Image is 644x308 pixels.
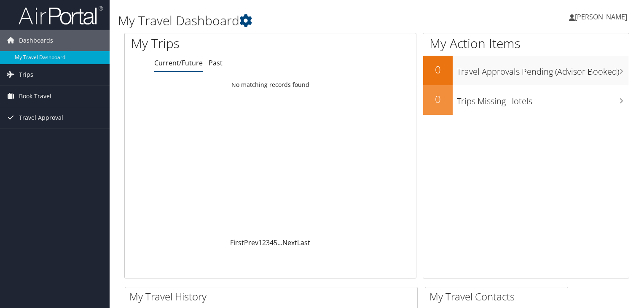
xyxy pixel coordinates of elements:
[230,238,244,247] a: First
[266,238,270,247] a: 3
[282,238,297,247] a: Next
[423,35,629,52] h1: My Action Items
[258,238,262,247] a: 1
[19,86,51,107] span: Book Travel
[270,238,274,247] a: 4
[129,289,417,304] h2: My Travel History
[19,5,103,25] img: airportal-logo.png
[125,77,416,92] td: No matching records found
[429,289,568,304] h2: My Travel Contacts
[262,238,266,247] a: 2
[274,238,277,247] a: 5
[131,35,288,52] h1: My Trips
[575,12,627,22] span: [PERSON_NAME]
[423,56,629,85] a: 0Travel Approvals Pending (Advisor Booked)
[457,62,629,78] h3: Travel Approvals Pending (Advisor Booked)
[209,58,223,68] a: Past
[423,85,629,115] a: 0Trips Missing Hotels
[19,30,53,51] span: Dashboards
[19,64,33,85] span: Trips
[457,91,629,107] h3: Trips Missing Hotels
[297,238,310,247] a: Last
[154,58,203,68] a: Current/Future
[423,92,453,106] h2: 0
[244,238,258,247] a: Prev
[277,238,282,247] span: …
[423,62,453,77] h2: 0
[569,4,636,30] a: [PERSON_NAME]
[19,107,63,128] span: Travel Approval
[118,12,463,30] h1: My Travel Dashboard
